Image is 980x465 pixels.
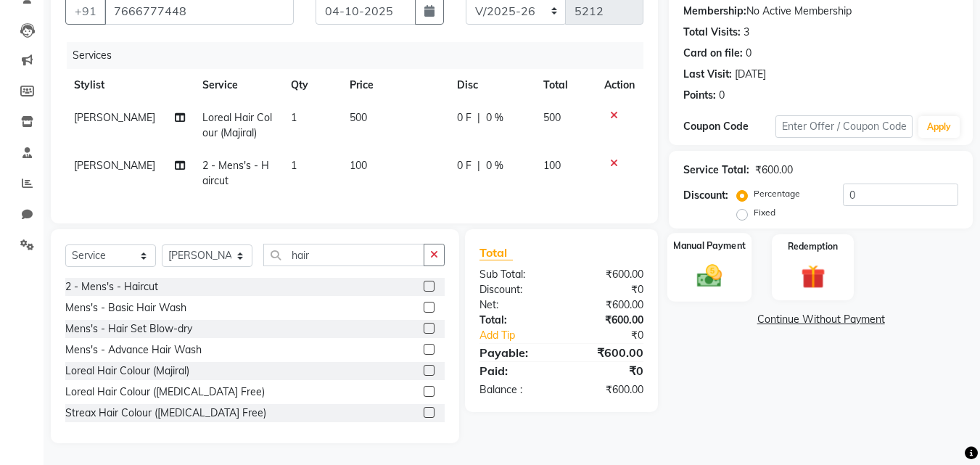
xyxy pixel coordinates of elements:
[194,69,282,102] th: Service
[202,159,269,187] span: 2 - Mens's - Haircut
[543,159,561,172] span: 100
[561,267,654,282] div: ₹600.00
[794,262,833,292] img: _gift.svg
[65,342,202,358] div: Mens's - Advance Hair Wash
[689,261,730,290] img: _cash.svg
[477,110,480,125] span: |
[683,119,775,134] div: Coupon Code
[74,159,155,172] span: [PERSON_NAME]
[744,25,749,40] div: 3
[469,328,577,343] a: Add Tip
[74,111,155,124] span: [PERSON_NAME]
[448,69,535,102] th: Disc
[65,321,192,337] div: Mens's - Hair Set Blow-dry
[673,239,746,252] label: Manual Payment
[561,297,654,313] div: ₹600.00
[65,69,194,102] th: Stylist
[683,4,746,19] div: Membership:
[746,46,752,61] div: 0
[65,363,189,379] div: Loreal Hair Colour (Majiral)
[457,158,472,173] span: 0 F
[683,162,749,178] div: Service Total:
[754,206,775,219] label: Fixed
[683,188,728,203] div: Discount:
[683,25,741,40] div: Total Visits:
[683,4,958,19] div: No Active Membership
[735,67,766,82] div: [DATE]
[561,313,654,328] div: ₹600.00
[469,344,561,361] div: Payable:
[755,162,793,178] div: ₹600.00
[788,240,838,253] label: Redemption
[577,328,655,343] div: ₹0
[754,187,800,200] label: Percentage
[561,344,654,361] div: ₹600.00
[477,158,480,173] span: |
[561,282,654,297] div: ₹0
[469,362,561,379] div: Paid:
[719,88,725,103] div: 0
[469,267,561,282] div: Sub Total:
[672,312,970,327] a: Continue Without Payment
[918,116,960,138] button: Apply
[479,245,513,260] span: Total
[775,115,913,138] input: Enter Offer / Coupon Code
[561,362,654,379] div: ₹0
[469,282,561,297] div: Discount:
[65,279,158,295] div: 2 - Mens's - Haircut
[291,159,297,172] span: 1
[683,67,732,82] div: Last Visit:
[65,384,265,400] div: Loreal Hair Colour ([MEDICAL_DATA] Free)
[543,111,561,124] span: 500
[263,244,424,266] input: Search or Scan
[341,69,448,102] th: Price
[67,42,654,69] div: Services
[469,313,561,328] div: Total:
[683,46,743,61] div: Card on file:
[65,300,186,316] div: Mens's - Basic Hair Wash
[469,382,561,398] div: Balance :
[486,158,503,173] span: 0 %
[282,69,341,102] th: Qty
[350,111,367,124] span: 500
[202,111,272,139] span: Loreal Hair Colour (Majiral)
[291,111,297,124] span: 1
[350,159,367,172] span: 100
[596,69,643,102] th: Action
[486,110,503,125] span: 0 %
[683,88,716,103] div: Points:
[457,110,472,125] span: 0 F
[469,297,561,313] div: Net:
[561,382,654,398] div: ₹600.00
[535,69,596,102] th: Total
[65,406,266,421] div: Streax Hair Colour ([MEDICAL_DATA] Free)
